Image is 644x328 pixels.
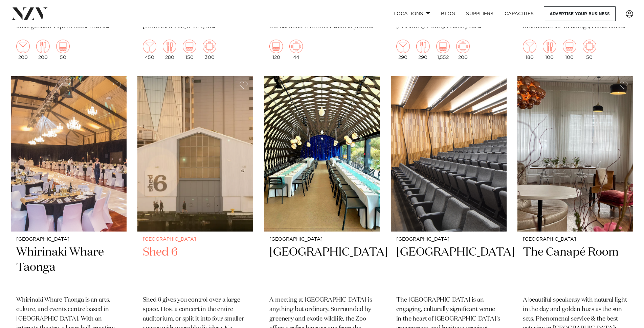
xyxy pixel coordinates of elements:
[16,245,121,290] h2: Whirinaki Whare Taonga
[289,40,303,60] div: 44
[388,6,436,21] a: Locations
[269,245,374,290] h2: [GEOGRAPHIC_DATA]
[396,237,501,242] small: [GEOGRAPHIC_DATA]
[143,237,248,242] small: [GEOGRAPHIC_DATA]
[523,237,628,242] small: [GEOGRAPHIC_DATA]
[183,40,196,53] img: theatre.png
[544,6,616,21] a: Advertise your business
[456,40,470,53] img: meeting.png
[36,40,50,53] img: dining.png
[36,40,50,60] div: 200
[563,40,576,53] img: theatre.png
[143,245,248,290] h2: Shed 6
[436,6,461,21] a: BLOG
[143,40,156,60] div: 450
[269,237,374,242] small: [GEOGRAPHIC_DATA]
[416,40,430,60] div: 290
[499,6,539,21] a: Capacities
[436,40,450,60] div: 1,552
[203,40,216,60] div: 300
[543,40,556,60] div: 100
[523,245,628,290] h2: The Canapé Room
[436,40,450,53] img: theatre.png
[416,40,430,53] img: dining.png
[163,40,176,60] div: 280
[11,7,48,20] img: nzv-logo.png
[583,40,596,60] div: 50
[269,40,283,53] img: theatre.png
[143,40,156,53] img: cocktail.png
[163,40,176,53] img: dining.png
[396,40,410,60] div: 290
[289,40,303,53] img: meeting.png
[396,245,501,290] h2: [GEOGRAPHIC_DATA]
[396,40,410,53] img: cocktail.png
[16,237,121,242] small: [GEOGRAPHIC_DATA]
[523,40,536,53] img: cocktail.png
[183,40,196,60] div: 150
[583,40,596,53] img: meeting.png
[523,40,536,60] div: 180
[456,40,470,60] div: 200
[56,40,70,60] div: 50
[543,40,556,53] img: dining.png
[461,6,499,21] a: SUPPLIERS
[56,40,70,53] img: theatre.png
[563,40,576,60] div: 100
[16,40,30,60] div: 200
[269,40,283,60] div: 120
[203,40,216,53] img: meeting.png
[16,40,30,53] img: cocktail.png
